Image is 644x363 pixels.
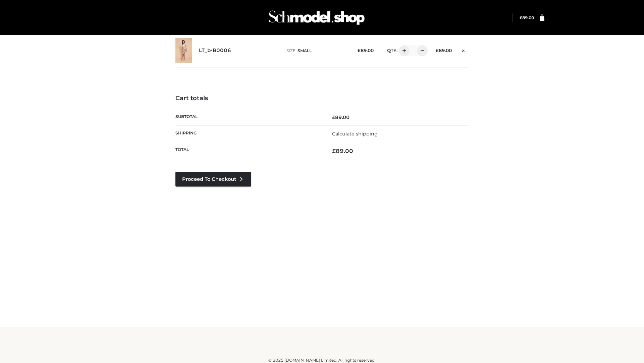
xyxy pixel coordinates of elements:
span: £ [332,148,336,154]
bdi: 89.00 [332,148,353,154]
th: Total [175,142,322,160]
span: £ [436,48,439,53]
bdi: 89.00 [332,114,350,120]
a: Remove this item [459,45,469,54]
bdi: 89.00 [358,48,374,53]
h4: Cart totals [175,95,469,102]
a: LT_b-B0006 [199,47,231,54]
p: size : [286,48,347,54]
th: Subtotal [175,109,322,125]
th: Shipping [175,125,322,142]
img: LT_b-B0006 - SMALL [175,38,192,63]
a: Calculate shipping [332,131,378,137]
bdi: 89.00 [520,15,534,20]
img: Schmodel Admin 964 [266,4,367,31]
div: QTY: [380,45,425,56]
span: £ [332,114,335,120]
span: SMALL [298,48,312,53]
span: £ [520,15,522,20]
a: £89.00 [520,15,534,20]
span: £ [358,48,361,53]
bdi: 89.00 [436,48,452,53]
a: Proceed to Checkout [175,172,251,187]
